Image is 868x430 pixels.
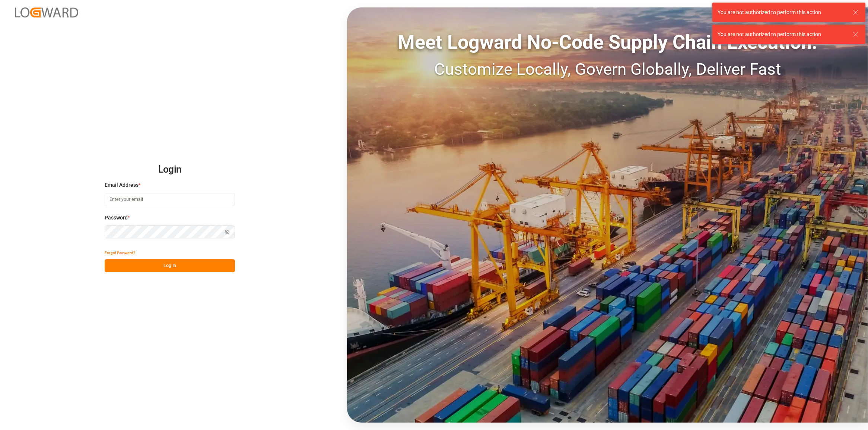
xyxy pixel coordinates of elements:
span: Email Address [105,181,139,189]
div: You are not authorized to perform this action [718,9,846,16]
input: Enter your email [105,193,235,206]
span: Password [105,214,128,222]
div: You are not authorized to perform this action [718,31,846,38]
div: Customize Locally, Govern Globally, Deliver Fast [347,57,868,81]
button: Forgot Password? [105,246,135,259]
button: Log In [105,259,235,272]
h2: Login [105,158,235,182]
div: Meet Logward No-Code Supply Chain Execution: [347,28,868,57]
img: Logward_new_orange.png [15,7,78,17]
